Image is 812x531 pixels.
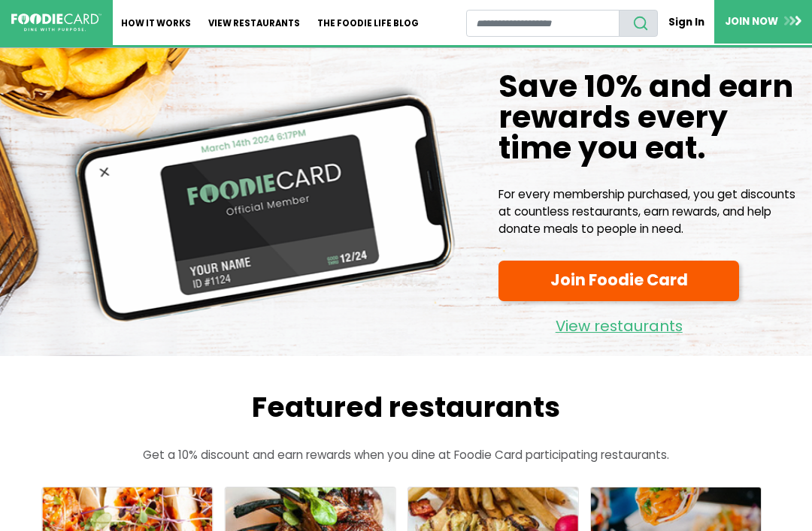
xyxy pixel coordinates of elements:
[498,261,739,301] a: Join Foodie Card
[498,71,801,163] h1: Save 10% and earn rewards every time you eat.
[11,391,801,424] h2: Featured restaurants
[11,14,101,32] img: FoodieCard; Eat, Drink, Save, Donate
[466,10,620,37] input: restaurant search
[498,186,801,237] p: For every membership purchased, you get discounts at countless restaurants, earn rewards, and hel...
[658,9,714,35] a: Sign In
[498,306,739,339] a: View restaurants
[11,447,801,464] p: Get a 10% discount and earn rewards when you dine at Foodie Card participating restaurants.
[619,10,658,37] button: search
